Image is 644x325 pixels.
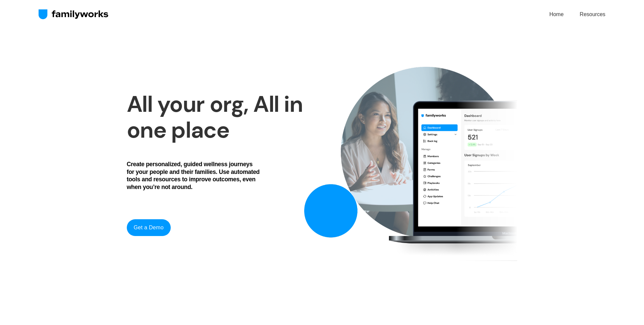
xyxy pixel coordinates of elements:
[127,219,171,236] a: Get a Demo
[549,10,564,19] a: Home
[127,89,308,144] strong: All your org, All in one place
[127,160,261,191] h4: Create personalized, guided wellness journeys for your people and their families. Use automated t...
[39,9,109,20] img: FamilyWorks
[580,10,605,19] a: Resources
